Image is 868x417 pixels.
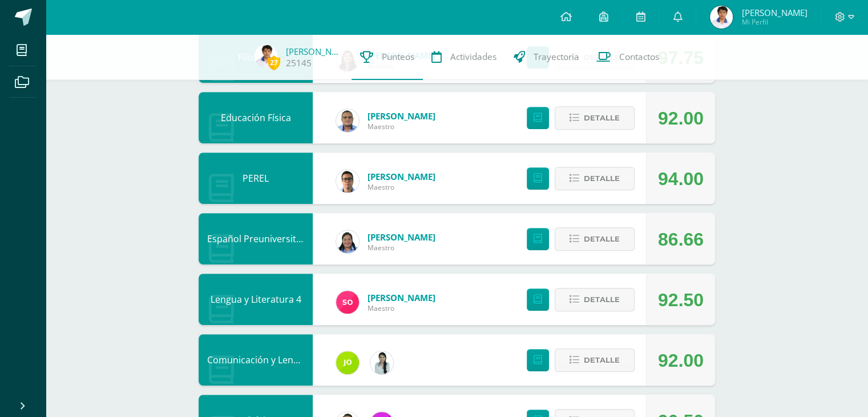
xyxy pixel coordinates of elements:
[368,243,435,252] span: Maestro
[286,57,312,69] a: 25145
[268,55,280,70] span: 27
[658,274,704,326] div: 92.50
[741,17,807,27] span: Mi Perfil
[336,291,359,314] img: f209912025eb4cc0063bd43b7a978690.png
[199,92,313,143] div: Educación Física
[584,168,620,189] span: Detalle
[555,106,635,130] button: Detalle
[368,303,435,313] span: Maestro
[588,34,668,80] a: Contactos
[584,350,620,371] span: Detalle
[584,107,620,129] span: Detalle
[368,122,435,131] span: Maestro
[658,153,704,205] div: 94.00
[368,182,435,192] span: Maestro
[555,167,635,190] button: Detalle
[584,289,620,310] span: Detalle
[255,45,277,67] img: e1452881eee4047204c5bfab49ceb0f5.png
[658,93,704,144] div: 92.00
[368,292,435,303] a: [PERSON_NAME]
[352,34,423,80] a: Punteos
[199,213,313,264] div: Español Preuniversitario
[619,51,659,63] span: Contactos
[423,34,505,80] a: Actividades
[199,153,313,204] div: PEREL
[450,51,496,63] span: Actividades
[710,6,733,29] img: e1452881eee4047204c5bfab49ceb0f5.png
[658,214,704,265] div: 86.66
[658,335,704,386] div: 92.00
[534,51,579,63] span: Trayectoria
[368,171,435,182] a: [PERSON_NAME]
[199,334,313,386] div: Comunicación y Lenguaje L3, Inglés 4
[555,348,635,372] button: Detalle
[370,351,393,374] img: 937d777aa527c70189f9fb3facc5f1f6.png
[555,227,635,251] button: Detalle
[199,274,313,325] div: Lengua y Literatura 4
[336,170,359,193] img: 7b62136f9b4858312d6e1286188a04bf.png
[584,228,620,250] span: Detalle
[336,109,359,132] img: 2b8a8d37dfce9e9e6e54bdeb0b7e5ca7.png
[382,51,414,63] span: Punteos
[286,46,343,57] a: [PERSON_NAME]
[368,231,435,243] a: [PERSON_NAME]
[336,351,359,374] img: 79eb5cb28572fb7ebe1e28c28929b0fa.png
[336,230,359,253] img: 8a517a26fde2b7d9032ce51f9264dd8d.png
[368,110,435,122] a: [PERSON_NAME]
[741,7,807,18] span: [PERSON_NAME]
[555,288,635,311] button: Detalle
[505,34,588,80] a: Trayectoria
